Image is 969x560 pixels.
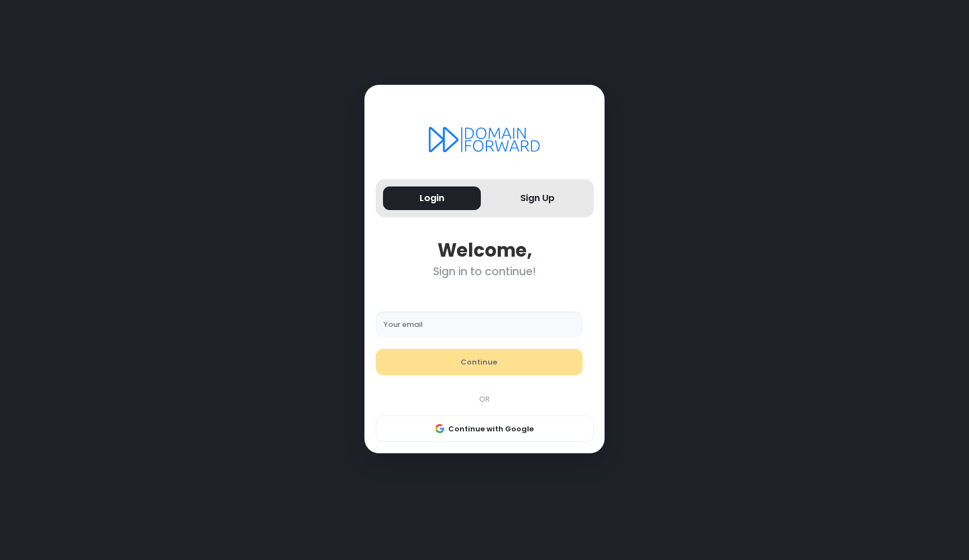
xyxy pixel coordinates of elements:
button: Login [383,186,481,211]
div: OR [370,394,600,405]
button: Sign Up [488,186,587,211]
div: Welcome, [376,239,594,261]
div: Sign in to continue! [376,265,594,278]
button: Continue with Google [376,416,594,443]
